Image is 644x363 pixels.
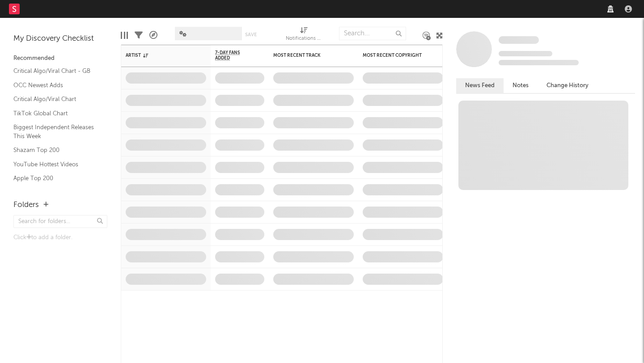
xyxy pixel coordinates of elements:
div: Most Recent Copyright [363,53,430,58]
a: Biggest Independent Releases This Week [13,122,98,141]
div: Notifications (Artist) [286,22,322,48]
a: Some Artist [499,36,539,45]
a: TikTok Global Chart [13,109,98,118]
span: Tracking Since: [DATE] [499,51,552,56]
a: Shazam Top 200 [13,145,98,155]
span: 7-Day Fans Added [215,50,251,61]
div: My Discovery Checklist [13,34,107,44]
a: Critical Algo/Viral Chart - GB [13,66,98,76]
div: Folders [13,200,39,211]
button: Notes [504,78,538,93]
a: Critical Algo/Viral Chart [13,94,98,104]
div: Filters [135,22,143,48]
a: YouTube Hottest Videos [13,160,98,169]
div: Most Recent Track [273,53,340,58]
span: Some Artist [499,36,539,44]
div: A&R Pipeline [149,22,157,48]
div: Artist [126,53,193,58]
span: 0 fans last week [499,60,579,65]
div: Recommended [13,53,107,64]
div: Notifications (Artist) [286,34,322,44]
input: Search for folders... [13,215,107,228]
input: Search... [339,27,406,40]
div: Click to add a folder. [13,232,107,243]
a: OCC Newest Adds [13,80,98,90]
button: Change History [538,78,597,93]
button: News Feed [456,78,504,93]
button: Save [245,32,257,37]
div: Edit Columns [121,22,128,48]
a: Apple Top 200 [13,173,98,183]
